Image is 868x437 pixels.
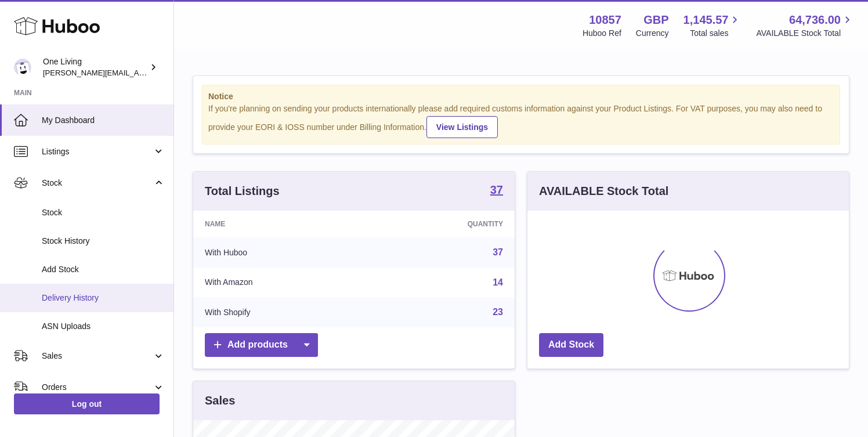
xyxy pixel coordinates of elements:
a: Add Stock [539,333,603,357]
a: 1,145.57 Total sales [683,12,742,39]
th: Name [193,211,369,237]
span: Add Stock [42,264,165,275]
td: With Huboo [193,237,369,268]
a: 37 [490,184,503,198]
span: My Dashboard [42,115,165,126]
span: 1,145.57 [683,12,729,28]
a: 64,736.00 AVAILABLE Stock Total [756,12,854,39]
td: With Shopify [193,297,369,327]
th: Quantity [369,211,515,237]
h3: Total Listings [205,183,280,199]
span: Orders [42,382,153,393]
div: One Living [43,56,147,78]
div: Huboo Ref [583,28,621,39]
span: Delivery History [42,292,165,304]
span: Listings [42,146,153,157]
span: Sales [42,351,153,362]
span: AVAILABLE Stock Total [756,28,854,39]
span: Total sales [690,28,742,39]
div: Currency [636,28,669,39]
a: Log out [14,393,160,414]
span: 64,736.00 [789,12,841,28]
td: With Amazon [193,268,369,298]
span: Stock History [42,236,165,247]
strong: Notice [208,91,834,102]
a: 37 [493,247,503,257]
a: 23 [493,307,503,317]
h3: Sales [205,393,235,409]
img: Jessica@oneliving.com [14,59,31,76]
span: [PERSON_NAME][EMAIL_ADDRESS][DOMAIN_NAME] [43,68,233,77]
a: View Listings [426,116,498,138]
span: Stock [42,178,153,189]
span: ASN Uploads [42,321,165,332]
span: Stock [42,207,165,218]
strong: 37 [490,184,503,196]
strong: GBP [643,12,668,28]
h3: AVAILABLE Stock Total [539,183,668,199]
strong: 10857 [589,12,621,28]
div: If you're planning on sending your products internationally please add required customs informati... [208,103,834,138]
a: 14 [493,277,503,287]
a: Add products [205,333,318,357]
